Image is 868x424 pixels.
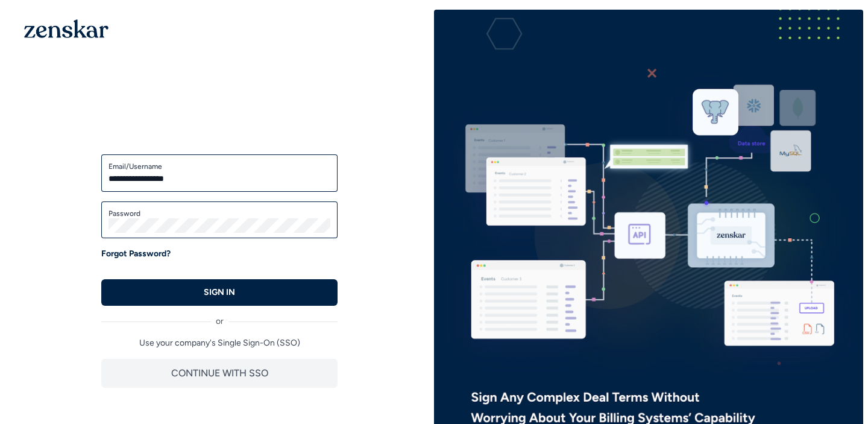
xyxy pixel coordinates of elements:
[101,359,338,388] button: CONTINUE WITH SSO
[101,306,338,327] div: or
[108,209,330,218] label: Password
[101,337,338,349] p: Use your company's Single Sign-On (SSO)
[108,162,330,171] label: Email/Username
[101,279,338,306] button: SIGN IN
[101,248,171,260] a: Forgot Password?
[24,19,108,38] img: 1OGAJ2xQqyY4LXKgY66KYq0eOWRCkrZdAb3gUhuVAqdWPZE9SRJmCz+oDMSn4zDLXe31Ii730ItAGKgCKgCCgCikA4Av8PJUP...
[204,286,235,299] p: SIGN IN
